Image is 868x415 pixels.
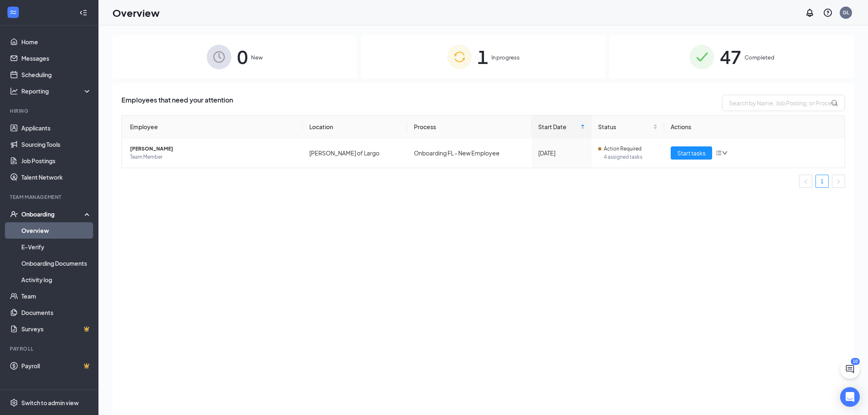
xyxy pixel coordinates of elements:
div: Reporting [21,87,92,95]
div: Team Management [10,194,90,201]
span: Start tasks [677,148,706,157]
a: Sourcing Tools [21,136,91,153]
span: Employees that need your attention [121,95,233,111]
th: Employee [122,116,303,138]
span: Completed [745,53,774,62]
a: Team [21,288,91,304]
li: Next Page [832,175,845,188]
button: right [832,175,845,188]
svg: ChatActive [845,364,855,374]
a: Job Postings [21,153,91,169]
svg: QuestionInfo [823,8,833,18]
a: Onboarding Documents [21,255,91,271]
th: Actions [664,116,845,138]
a: PayrollCrown [21,358,91,374]
div: Hiring [10,107,90,114]
span: left [803,179,808,184]
span: 47 [720,43,741,71]
div: Payroll [10,345,90,352]
button: ChatActive [840,359,860,379]
th: Process [407,116,532,138]
div: Switch to admin view [21,399,79,407]
li: Previous Page [799,175,812,188]
a: Home [21,34,91,50]
th: Location [303,116,407,138]
a: E-Verify [21,239,91,255]
svg: Notifications [805,8,815,18]
span: Start Date [538,122,579,131]
span: 4 assigned tasks [604,153,657,161]
svg: UserCheck [10,210,18,218]
span: bars [715,150,722,156]
span: Team Member [130,153,296,161]
svg: Analysis [10,87,18,95]
a: Applicants [21,120,91,136]
span: [PERSON_NAME] [130,145,296,153]
div: GL [843,9,849,16]
span: 1 [477,43,488,71]
a: Documents [21,304,91,321]
span: 0 [237,43,248,71]
th: Status [592,116,664,138]
span: right [836,179,841,184]
span: Status [598,122,651,131]
a: Messages [21,50,91,66]
span: Action Required [604,145,642,153]
a: 1 [816,175,828,187]
input: Search by Name, Job Posting, or Process [722,95,845,111]
a: Scheduling [21,66,91,83]
div: 10 [851,358,860,365]
td: [PERSON_NAME] of Largo [303,138,407,168]
a: SurveysCrown [21,321,91,337]
svg: Collapse [79,9,87,17]
h1: Overview [112,6,160,20]
span: New [251,53,263,62]
a: Overview [21,222,91,239]
a: Talent Network [21,169,91,185]
button: left [799,175,812,188]
svg: Settings [10,399,18,407]
div: Open Intercom Messenger [840,387,860,407]
span: In progress [491,53,520,62]
span: down [722,150,728,156]
div: [DATE] [538,148,585,157]
td: Onboarding FL - New Employee [407,138,532,168]
svg: WorkstreamLogo [9,8,17,16]
li: 1 [815,175,829,188]
div: Onboarding [21,210,85,218]
button: Start tasks [671,146,712,160]
a: Activity log [21,271,91,288]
